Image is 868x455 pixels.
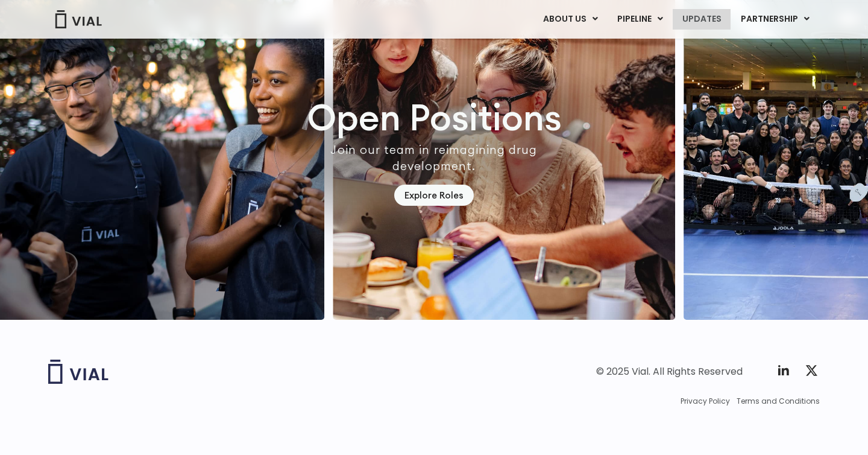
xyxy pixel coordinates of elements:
[394,185,474,206] a: Explore Roles
[48,360,108,384] img: Vial logo wih "Vial" spelled out
[54,10,102,28] img: Vial Logo
[681,396,730,407] a: Privacy Policy
[608,9,672,30] a: PIPELINEMenu Toggle
[533,9,607,30] a: ABOUT USMenu Toggle
[596,365,743,378] div: © 2025 Vial. All Rights Reserved
[737,396,820,407] a: Terms and Conditions
[673,9,731,30] a: UPDATES
[731,9,819,30] a: PARTNERSHIPMenu Toggle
